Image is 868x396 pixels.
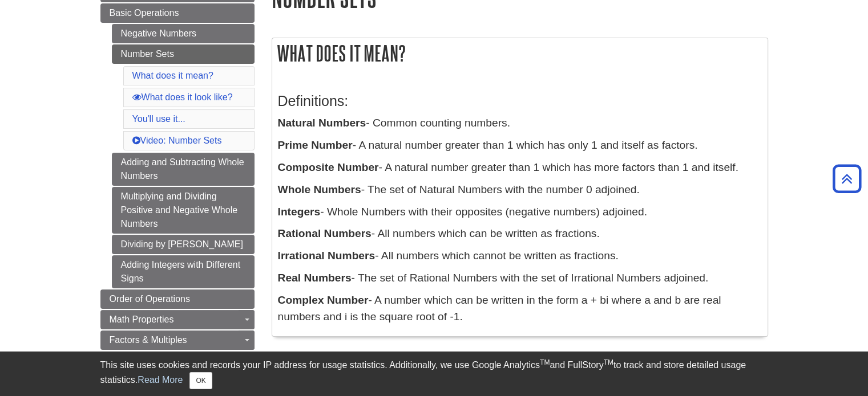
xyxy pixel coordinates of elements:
span: Math Properties [110,315,174,324]
b: Whole Numbers [278,183,361,195]
p: - A natural number greater than 1 which has more factors than 1 and itself. [278,160,762,176]
p: - Common counting numbers. [278,115,762,132]
b: Composite Number [278,161,379,173]
p: - A natural number greater than 1 which has only 1 and itself as factors. [278,137,762,154]
p: - The set of Rational Numbers with the set of Irrational Numbers adjoined. [278,270,762,287]
a: What does it mean? [132,71,213,80]
a: Factors & Multiples [100,330,255,350]
h3: Definitions: [278,93,762,109]
a: Negative Numbers [112,24,255,43]
button: Close [189,372,212,389]
a: Basic Operations [100,3,255,23]
a: Back to Top [829,171,865,186]
p: - All numbers which cannot be written as fractions. [278,248,762,264]
a: Video: Number Sets [132,136,222,145]
b: Real Numbers [278,272,352,284]
a: Order of Operations [100,289,255,309]
div: This site uses cookies and records your IP address for usage statistics. Additionally, we use Goo... [100,358,768,389]
sup: TM [540,358,550,366]
b: Complex Number [278,294,369,306]
b: Rational Numbers [278,227,372,239]
p: - Whole Numbers with their opposites (negative numbers) adjoined. [278,204,762,221]
a: Number Sets [112,44,255,64]
b: Irrational Numbers [278,250,376,262]
a: Math Properties [100,310,255,329]
sup: TM [604,358,613,366]
a: Adding and Subtracting Whole Numbers [112,153,255,186]
a: Adding Integers with Different Signs [112,255,255,288]
p: - The set of Natural Numbers with the number 0 adjoined. [278,182,762,198]
a: You'll use it... [132,114,185,124]
a: Read More [138,375,183,385]
p: - All numbers which can be written as fractions. [278,226,762,242]
b: Natural Numbers [278,117,366,129]
a: Multiplying and Dividing Positive and Negative Whole Numbers [112,187,255,234]
span: Factors & Multiples [110,335,187,345]
b: Integers [278,206,321,218]
h2: What does it mean? [272,38,768,68]
a: What does it look like? [132,92,233,102]
span: Order of Operations [110,294,190,304]
b: Prime Number [278,139,353,151]
p: - A number which can be written in the form a + bi where a and b are real numbers and i is the sq... [278,292,762,325]
a: Dividing by [PERSON_NAME] [112,235,255,254]
span: Basic Operations [110,8,179,18]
